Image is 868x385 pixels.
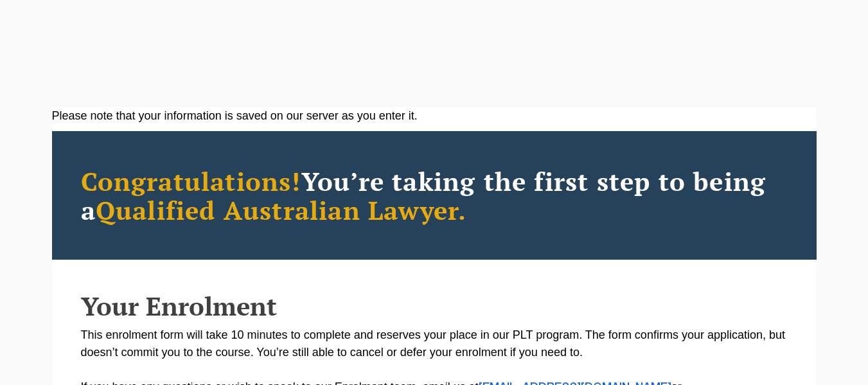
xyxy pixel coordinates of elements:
span: Qualified Australian Lawyer. [96,193,467,227]
h2: You’re taking the first step to being a [81,166,788,224]
div: Please note that your information is saved on our server as you enter it. [52,107,817,125]
h2: Your Enrolment [81,292,788,320]
span: Congratulations! [81,164,301,198]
